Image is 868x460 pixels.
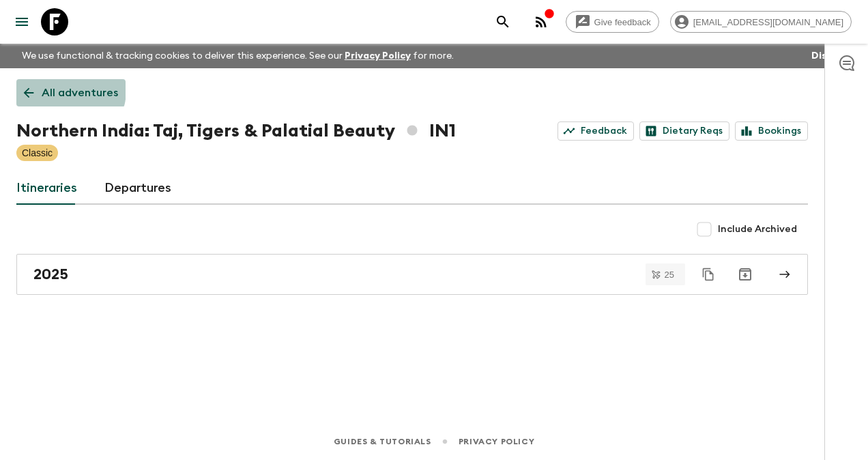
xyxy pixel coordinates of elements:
a: Privacy Policy [459,434,534,449]
button: Dismiss [808,46,852,66]
a: Give feedback [566,11,659,33]
button: Archive [732,261,759,288]
span: [EMAIL_ADDRESS][DOMAIN_NAME] [686,17,851,27]
button: Duplicate [696,262,721,287]
span: 25 [656,270,682,279]
div: [EMAIL_ADDRESS][DOMAIN_NAME] [670,11,852,33]
p: Classic [22,146,53,160]
button: search adventures [489,8,517,35]
a: Bookings [735,121,808,141]
p: All adventures [42,85,118,101]
a: Privacy Policy [345,51,411,61]
p: We use functional & tracking cookies to deliver this experience. See our for more. [16,44,459,68]
button: menu [8,8,35,35]
a: Dietary Reqs [639,121,729,141]
h1: Northern India: Taj, Tigers & Palatial Beauty IN1 [16,117,456,145]
h2: 2025 [33,265,68,283]
a: 2025 [16,254,808,295]
a: Departures [104,172,171,205]
a: Guides & Tutorials [334,434,431,449]
a: All adventures [16,79,126,106]
a: Itineraries [16,172,77,205]
span: Give feedback [587,17,659,27]
a: Feedback [558,121,634,141]
span: Include Archived [718,222,797,236]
